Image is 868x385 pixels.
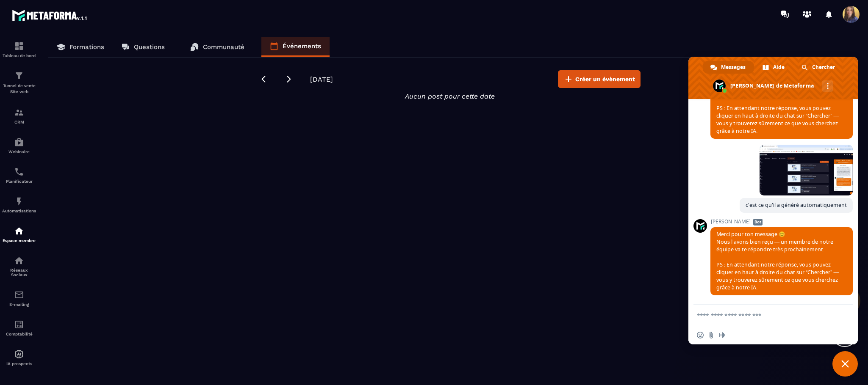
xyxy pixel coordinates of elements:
a: formationformationTableau de bord [2,35,36,64]
p: Tableau de bord [2,53,36,58]
p: Questions [134,43,165,51]
span: Chercher [812,61,835,74]
p: Tunnel de vente Site web [2,83,36,95]
img: automations [14,196,24,206]
span: Message audio [719,332,726,338]
a: schedulerschedulerPlanificateur [2,160,36,190]
p: Espace membre [2,238,36,243]
img: formation [14,107,24,118]
span: Bot [753,219,763,225]
span: c'est ce qu'il a généré automatiquement [746,201,847,209]
textarea: Entrez votre message... [697,305,832,326]
img: automations [14,226,24,236]
a: Fermer le chat [832,351,858,377]
p: IA prospects [2,361,36,366]
img: automations [14,137,24,147]
a: Communauté [182,37,253,57]
a: emailemailE-mailing [2,283,36,313]
span: [PERSON_NAME] [710,219,853,225]
button: Créer un évènement [558,70,641,88]
p: Automatisations [2,209,36,213]
a: Formations [48,37,113,57]
img: logo [12,8,88,23]
img: accountant [14,319,24,330]
span: [DATE] [310,75,333,83]
a: automationsautomationsAutomatisations [2,190,36,220]
p: E-mailing [2,302,36,307]
img: social-network [14,256,24,266]
span: Merci pour ton message 😊 Nous l’avons bien reçu — un membre de notre équipe va te répondre très p... [716,231,839,291]
span: Insérer un emoji [697,332,704,338]
a: Aide [755,61,793,74]
p: Webinaire [2,149,36,154]
span: Messages [721,61,746,74]
i: Aucun post pour cette date [405,92,495,100]
span: Aide [773,61,785,74]
a: accountantaccountantComptabilité [2,313,36,343]
a: formationformationCRM [2,101,36,131]
span: Envoyer un fichier [708,332,715,338]
img: scheduler [14,167,24,177]
img: email [14,290,24,300]
p: Événements [283,42,321,50]
a: Messages [703,61,754,74]
p: CRM [2,120,36,124]
span: Merci pour ton message 😊 Nous l’avons bien reçu — un membre de notre équipe va te répondre très p... [716,74,839,135]
p: Planificateur [2,179,36,184]
a: automationsautomationsEspace membre [2,220,36,249]
p: Communauté [203,43,244,51]
img: formation [14,41,24,51]
a: automationsautomationsWebinaire [2,131,36,160]
a: Chercher [794,61,843,74]
p: Réseaux Sociaux [2,268,36,277]
p: Formations [69,43,104,51]
a: Questions [113,37,173,57]
img: formation [14,71,24,81]
p: Comptabilité [2,332,36,336]
img: automations [14,349,24,359]
a: Événements [261,37,330,57]
a: social-networksocial-networkRéseaux Sociaux [2,249,36,283]
span: Créer un évènement [575,75,635,83]
a: formationformationTunnel de vente Site web [2,64,36,101]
